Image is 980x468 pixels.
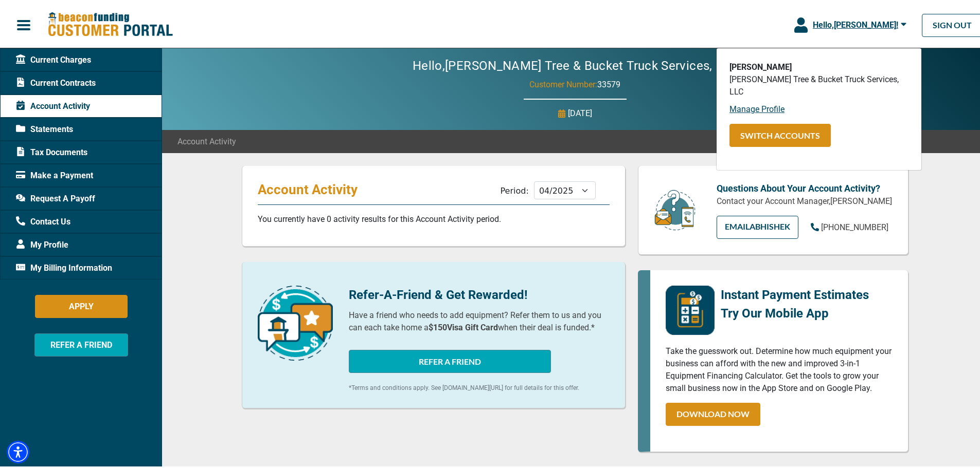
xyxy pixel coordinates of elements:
[568,105,592,118] p: [DATE]
[258,179,367,196] p: Account Activity
[721,284,869,302] p: Instant Payment Estimates
[597,78,620,87] span: 33579
[16,121,73,134] span: Statements
[666,284,715,333] img: mobile-app-logo.png
[16,98,90,110] span: Account Activity
[666,343,893,392] p: Take the guesswork out. Determine how much equipment your business can afford with the new and im...
[7,439,29,461] div: Accessibility Menu
[16,167,93,180] span: Make a Payment
[501,184,529,194] label: Period:
[652,187,698,230] img: customer-service.png
[717,193,893,205] p: Contact your Account Manager, [PERSON_NAME]
[349,284,610,302] p: Refer-A-Friend & Get Rewarded!
[349,381,610,390] p: *Terms and conditions apply. See [DOMAIN_NAME][URL] for full details for this offer.
[529,78,597,87] span: Customer Number:
[16,144,87,157] span: Tax Documents
[729,60,792,70] b: [PERSON_NAME]
[47,10,173,36] img: Beacon Funding Customer Portal Logo
[177,134,236,146] span: Account Activity
[35,293,128,316] button: APPLY
[258,284,333,359] img: refer-a-friend-icon.png
[16,52,91,64] span: Current Charges
[16,75,96,87] span: Current Contracts
[34,331,128,354] button: REFER A FRIEND
[729,102,785,112] a: Manage Profile
[349,307,610,332] p: Have a friend who needs to add equipment? Refer them to us and you can each take home a when thei...
[721,302,869,321] p: Try Our Mobile App
[258,211,610,223] p: You currently have 0 activity results for this Account Activity period.
[349,348,551,371] button: REFER A FRIEND
[729,71,908,96] p: [PERSON_NAME] Tree & Bucket Truck Services, LLC
[729,122,831,145] button: SWITCH ACCOUNTS
[811,219,888,232] a: [PHONE_NUMBER]
[16,214,70,226] span: Contact Us
[16,237,68,249] span: My Profile
[382,57,768,71] h2: Hello, [PERSON_NAME] Tree & Bucket Truck Services, LLC
[813,18,898,28] span: Hello, [PERSON_NAME] !
[16,260,112,272] span: My Billing Information
[429,321,498,330] b: $150 Visa Gift Card
[666,401,760,424] a: DOWNLOAD NOW
[717,179,893,193] p: Questions About Your Account Activity?
[821,220,888,230] span: [PHONE_NUMBER]
[717,214,798,237] a: EMAILAbhishek
[16,191,95,203] span: Request A Payoff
